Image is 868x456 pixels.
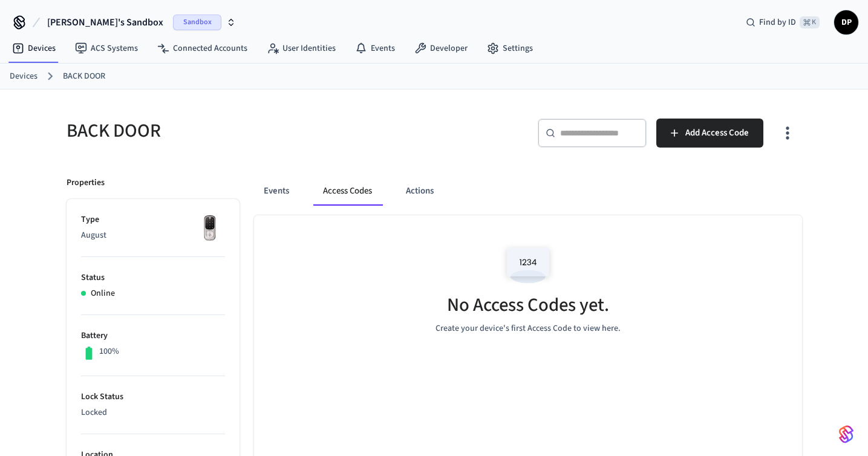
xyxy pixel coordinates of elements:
a: User Identities [257,37,345,59]
p: Battery [81,330,225,342]
p: Lock Status [81,391,225,403]
a: Developer [405,37,477,59]
button: Events [254,177,299,206]
p: Type [81,213,225,226]
div: ant example [254,177,802,206]
button: Access Codes [313,177,382,206]
span: Sandbox [173,15,221,30]
button: Actions [396,177,443,206]
a: Devices [10,70,38,83]
a: ACS Systems [65,37,148,59]
img: SeamLogoGradient.69752ec5.svg [839,425,853,444]
h5: BACK DOOR [67,119,427,143]
p: Status [81,272,225,284]
p: Properties [67,177,105,189]
a: Connected Accounts [148,37,257,59]
p: Online [91,287,115,300]
span: [PERSON_NAME]'s Sandbox [47,15,163,30]
a: BACK DOOR [63,70,105,83]
p: August [81,229,225,242]
a: Devices [2,37,65,59]
img: Yale Assure Touchscreen Wifi Smart Lock, Satin Nickel, Front [195,213,225,244]
a: Events [345,37,405,59]
span: ⌘ K [800,16,820,28]
p: Locked [81,406,225,419]
span: DP [835,11,857,33]
h5: No Access Codes yet. [447,293,609,318]
p: 100% [99,345,119,358]
img: Access Codes Empty State [501,239,555,291]
a: Settings [477,37,543,59]
div: Find by ID⌘ K [736,11,829,33]
span: Find by ID [759,16,796,28]
span: Add Access Code [685,125,749,141]
button: DP [834,10,858,34]
button: Add Access Code [656,119,763,148]
p: Create your device's first Access Code to view here. [436,322,621,335]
